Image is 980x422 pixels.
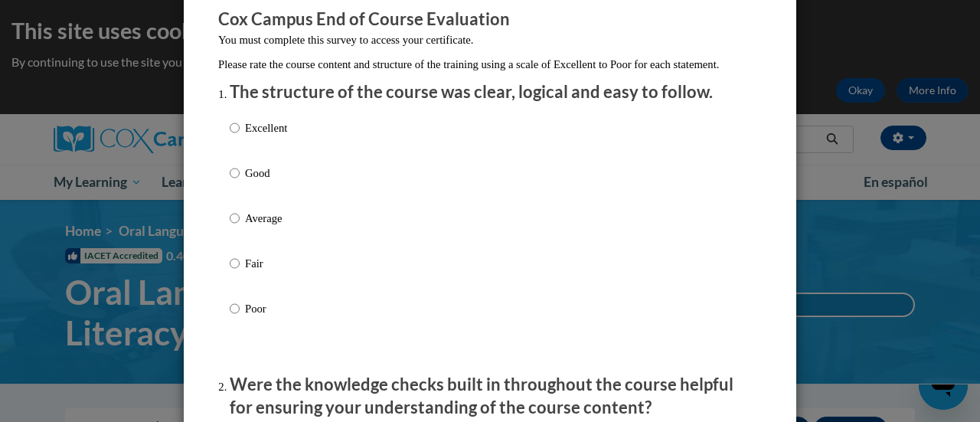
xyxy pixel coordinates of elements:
[230,80,750,104] p: The structure of the course was clear, logical and easy to follow.
[230,210,240,227] input: Average
[245,210,287,227] p: Average
[230,119,240,136] input: Excellent
[230,300,240,317] input: Poor
[245,255,287,272] p: Fair
[230,255,240,272] input: Fair
[218,56,762,73] p: Please rate the course content and structure of the training using a scale of Excellent to Poor f...
[230,165,240,182] input: Good
[230,373,750,420] p: Were the knowledge checks built in throughout the course helpful for ensuring your understanding ...
[218,8,762,31] h3: Cox Campus End of Course Evaluation
[245,300,287,317] p: Poor
[218,31,762,48] p: You must complete this survey to access your certificate.
[245,165,287,182] p: Good
[245,119,287,136] p: Excellent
